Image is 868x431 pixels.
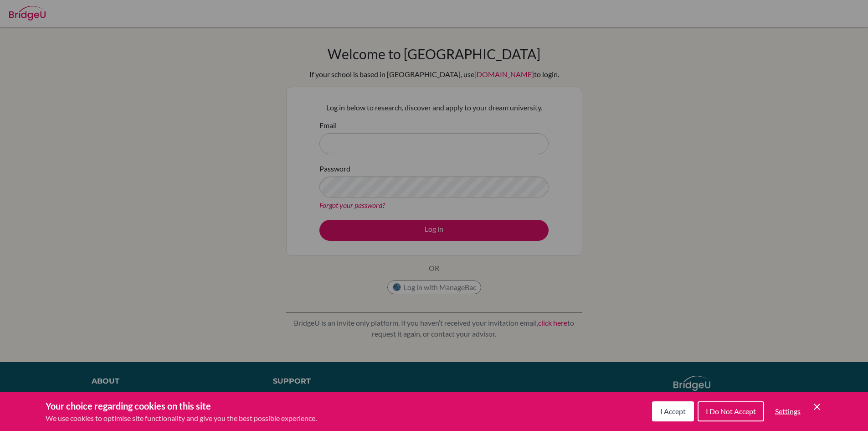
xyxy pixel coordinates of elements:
span: I Do Not Accept [706,407,756,415]
span: I Accept [660,407,686,415]
button: I Accept [652,401,694,421]
p: We use cookies to optimise site functionality and give you the best possible experience. [46,413,317,424]
button: Settings [768,402,808,421]
button: Save and close [812,401,822,412]
h3: Your choice regarding cookies on this site [46,399,317,413]
span: Settings [775,407,801,415]
button: I Do Not Accept [698,401,764,421]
